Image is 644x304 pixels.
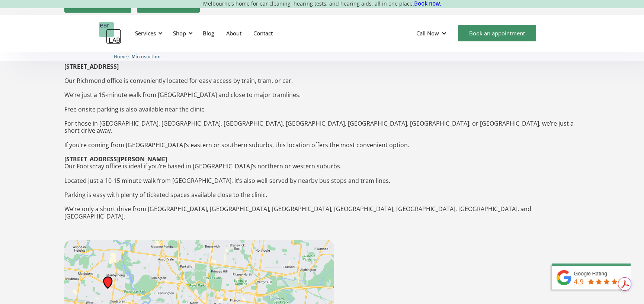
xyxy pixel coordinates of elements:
p: You can find us in two locations across [GEOGRAPHIC_DATA]. Our Richmond office is conveniently lo... [64,42,580,234]
a: Microsuction [132,53,161,60]
a: home [99,22,121,44]
a: Book an appointment [458,25,536,41]
a: Contact [247,22,279,44]
div: Call Now [416,29,439,37]
strong: [STREET_ADDRESS] ‍ [64,62,119,71]
a: Blog [197,22,220,44]
div: Services [131,22,165,44]
div: Services [135,29,156,37]
h2: Locally based in [GEOGRAPHIC_DATA] [64,13,580,38]
li: 〉 [114,53,132,61]
a: Home [114,53,127,60]
a: About [220,22,247,44]
span: Home [114,54,127,59]
div: Call Now [410,22,454,44]
div: Shop [173,29,186,37]
span: Microsuction [132,54,161,59]
div: Shop [169,22,195,44]
strong: [STREET_ADDRESS][PERSON_NAME] [64,155,167,163]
